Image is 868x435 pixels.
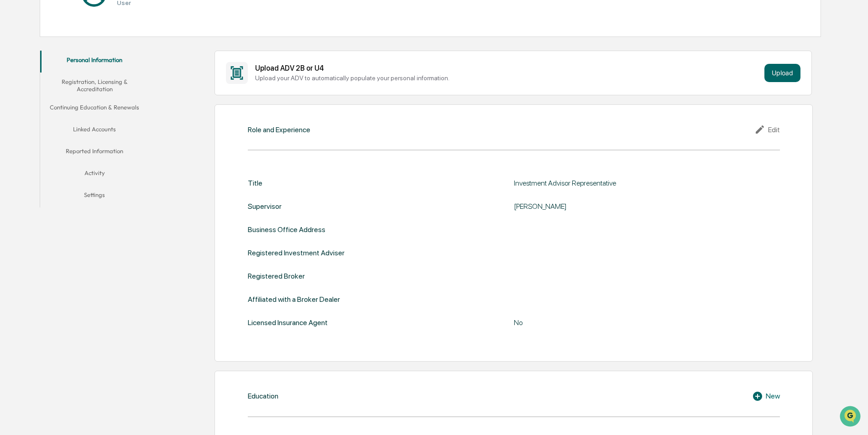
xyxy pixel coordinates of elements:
div: Affiliated with a Broker Dealer [248,295,340,304]
button: Linked Accounts [40,120,149,142]
div: secondary tabs example [40,51,149,208]
div: Registered Broker [248,272,305,280]
div: New [752,391,780,402]
div: 🔎 [9,133,16,140]
div: Education [248,392,278,400]
button: Personal Information [40,51,149,72]
div: Edit [754,124,780,135]
button: Start new chat [155,72,166,83]
div: Upload ADV 2B or U4 [255,64,760,72]
button: Reported Information [40,142,149,164]
div: 🗄️ [66,116,73,123]
button: Continuing Education & Renewals [40,98,149,120]
button: Activity [40,164,149,186]
span: Attestations [75,115,113,124]
div: Upload your ADV to automatically populate your personal information. [255,74,760,82]
div: Role and Experience [248,125,310,134]
div: Business Office Address [248,225,325,234]
div: We're available if you need us! [31,79,115,86]
div: Title [248,179,262,187]
button: Settings [40,186,149,207]
div: Registered Investment Adviser [248,249,345,257]
div: Investment Advisor Representative [514,179,742,187]
span: Preclearance [18,115,59,124]
a: 🖐️Preclearance [5,111,63,128]
a: 🔎Data Lookup [5,129,61,145]
iframe: Open customer support [839,405,863,430]
a: 🗄️Attestations [63,111,117,128]
p: How can we help? [9,19,166,34]
button: Registration, Licensing & Accreditation [40,72,149,98]
div: Supervisor [248,202,282,211]
div: [PERSON_NAME] [514,202,742,211]
div: Start new chat [31,70,150,79]
div: No [514,318,742,327]
button: Upload [764,64,800,82]
span: Data Lookup [18,132,58,141]
a: Powered byPylon [64,154,110,161]
div: 🖐️ [9,116,16,123]
span: Pylon [91,155,110,161]
img: 1746055101610-c473b297-6a78-478c-a979-82029cc54cd1 [9,70,26,86]
div: Licensed Insurance Agent [248,318,328,327]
